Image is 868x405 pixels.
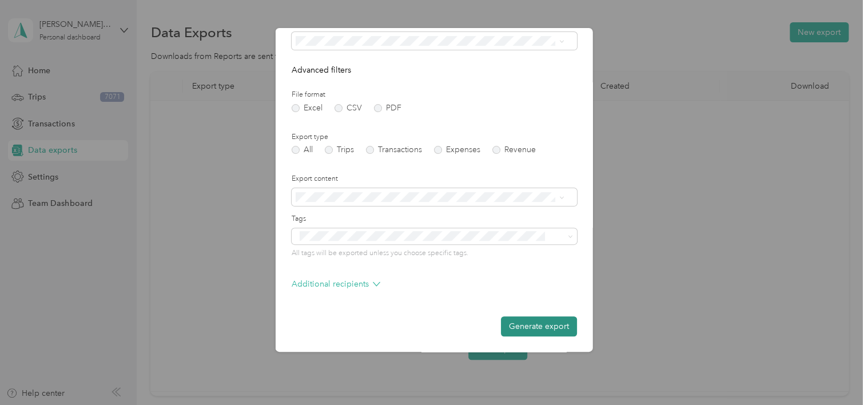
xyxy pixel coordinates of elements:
[292,146,313,154] label: All
[501,316,577,336] button: Generate export
[492,146,536,154] label: Revenue
[434,146,480,154] label: Expenses
[325,146,354,154] label: Trips
[292,64,577,76] p: Advanced filters
[292,104,322,112] label: Excel
[292,132,577,142] label: Export type
[292,174,577,184] label: Export content
[374,104,401,112] label: PDF
[335,104,362,112] label: CSV
[292,248,577,259] p: All tags will be exported unless you choose specific tags.
[292,90,577,100] label: File format
[292,214,577,224] label: Tags
[804,341,868,405] iframe: Everlance-gr Chat Button Frame
[292,278,380,290] p: Additional recipients
[366,146,422,154] label: Transactions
